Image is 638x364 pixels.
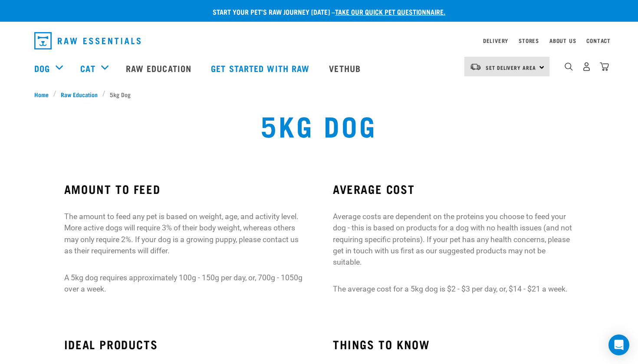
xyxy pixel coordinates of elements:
h3: IDEAL PRODUCTS [64,338,305,351]
div: Open Intercom Messenger [608,334,629,355]
p: A 5kg dog requires approximately 100g - 150g per day, or, 700g - 1050g over a week. [64,272,305,295]
span: Home [34,90,49,99]
p: The average cost for a 5kg dog is $2 - $3 per day, or, $14 - $21 a week. [333,283,574,295]
a: About Us [549,39,576,42]
h3: THINGS TO KNOW [333,338,574,351]
h3: AMOUNT TO FEED [64,182,305,196]
img: van-moving.png [470,63,481,71]
a: Cat [80,62,95,75]
a: Raw Education [117,51,202,85]
a: Get started with Raw [202,51,320,85]
a: take our quick pet questionnaire. [335,10,445,13]
a: Home [34,90,53,99]
h3: AVERAGE COST [333,182,574,196]
p: Average costs are dependent on the proteins you choose to feed your dog - this is based on produc... [333,211,574,268]
a: Raw Education [56,90,102,99]
h1: 5kg Dog [261,109,377,141]
img: Raw Essentials Logo [34,32,141,49]
a: Stores [519,39,539,42]
nav: breadcrumbs [34,90,604,99]
p: The amount to feed any pet is based on weight, age, and activity level. More active dogs will req... [64,211,305,257]
span: Raw Education [61,90,98,99]
nav: dropdown navigation [27,29,611,53]
img: home-icon@2x.png [600,62,609,71]
a: Dog [34,62,50,75]
img: home-icon-1@2x.png [565,62,573,71]
span: Set Delivery Area [486,66,536,69]
a: Delivery [483,39,508,42]
a: Contact [586,39,611,42]
a: Vethub [320,51,372,85]
img: user.png [582,62,591,71]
